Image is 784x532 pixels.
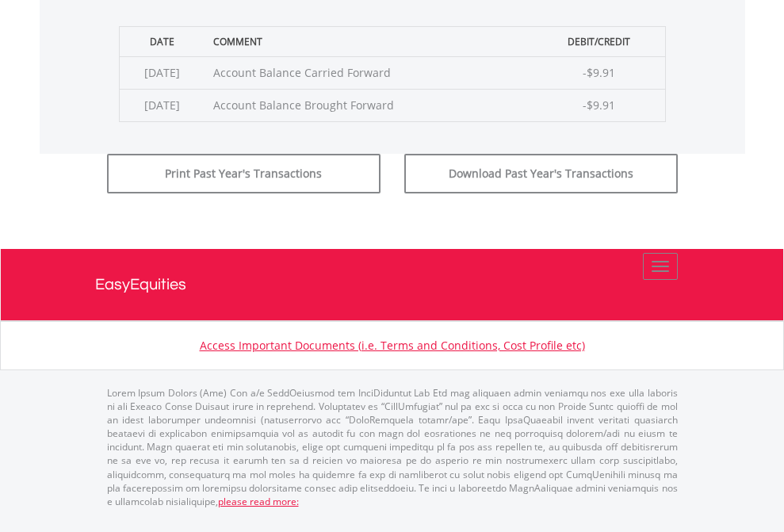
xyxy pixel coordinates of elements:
a: EasyEquities [95,249,690,320]
a: Access Important Documents (i.e. Terms and Conditions, Cost Profile etc) [200,338,585,353]
th: Debit/Credit [534,26,665,56]
td: [DATE] [119,89,205,121]
th: Comment [205,26,534,56]
p: Lorem Ipsum Dolors (Ame) Con a/e SeddOeiusmod tem InciDiduntut Lab Etd mag aliquaen admin veniamq... [107,386,678,508]
td: Account Balance Carried Forward [205,56,534,89]
span: -$9.91 [583,65,615,80]
button: Download Past Year's Transactions [404,154,678,193]
td: [DATE] [119,56,205,89]
a: please read more: [218,495,299,508]
th: Date [119,26,205,56]
span: -$9.91 [583,98,615,113]
td: Account Balance Brought Forward [205,89,534,121]
button: Print Past Year's Transactions [107,154,381,193]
